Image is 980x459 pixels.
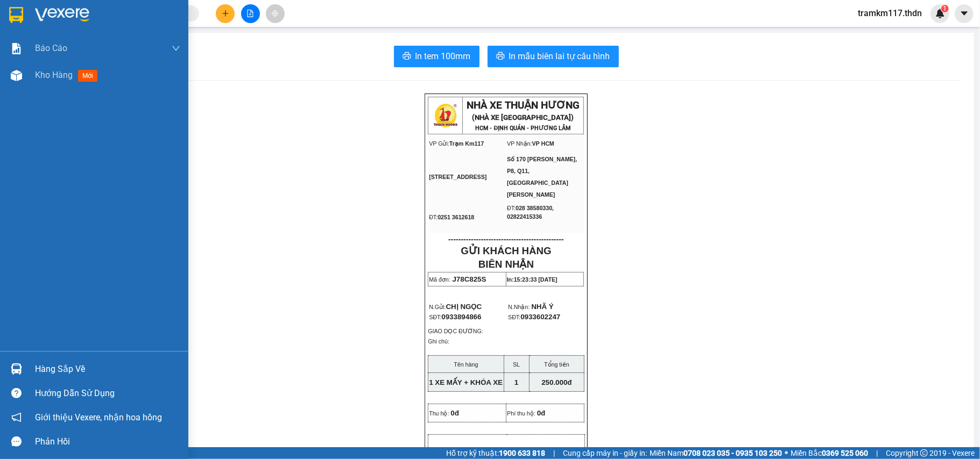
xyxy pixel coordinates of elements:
span: 1 [943,5,947,12]
span: NHÃ Ý [531,303,553,311]
span: Ghi chú: [428,338,449,345]
button: caret-down [955,4,974,23]
span: Miền Bắc [791,447,868,459]
span: Nhận: [92,10,118,21]
img: logo [432,102,459,129]
div: 250.000 [8,69,86,82]
span: | [876,447,878,459]
strong: 1900 633 818 [499,449,545,457]
span: Báo cáo [35,41,67,55]
span: tramkm117.thdn [849,6,930,20]
button: plus [216,4,235,23]
img: logo-vxr [9,7,23,23]
span: 0933602247 [520,313,560,321]
span: notification [11,412,22,422]
img: warehouse-icon [11,70,22,81]
span: aim [271,10,279,17]
span: N.Nhận: [508,304,530,310]
span: Tổng tiền [544,361,569,368]
span: 1 XE MẤY + KHÓA XE [429,378,503,386]
strong: 0708 023 035 - 0935 103 250 [683,449,782,457]
span: 0đ [451,409,460,417]
span: Giới thiệu Vexere, nhận hoa hồng [35,411,162,424]
span: VP Gửi: [429,140,449,147]
strong: BIÊN NHẬN [478,259,534,270]
span: In mẫu biên lai tự cấu hình [509,49,610,63]
span: ⚪️ [785,451,788,455]
span: VP Nhận: [507,140,532,147]
button: file-add [241,4,260,23]
div: Hướng dẫn sử dụng [35,385,180,401]
img: icon-new-feature [935,9,945,18]
span: J78C825S [453,275,487,283]
strong: NHÀ XE THUẬN HƯƠNG [467,99,580,111]
span: Số 170 [PERSON_NAME], P8, Q11, [GEOGRAPHIC_DATA][PERSON_NAME] [507,156,577,198]
img: solution-icon [11,43,22,54]
span: 1 [514,378,518,386]
button: printerIn tem 100mm [394,46,480,67]
button: aim [266,4,285,23]
span: down [172,44,180,53]
div: 0933602247 [92,35,167,50]
span: plus [222,10,229,17]
strong: HCM - ĐỊNH QUÁN - PHƯƠNG LÂM [476,125,571,132]
span: Trạm Km117 [449,140,484,147]
div: VP HCM [92,9,167,22]
span: question-circle [11,388,22,398]
span: SĐT: [508,314,520,320]
span: message [11,436,22,447]
span: Miền Nam [650,447,782,459]
span: file-add [246,10,254,17]
span: Kho hàng [35,70,73,80]
span: 0251 3612618 [438,214,474,220]
span: GIAO DỌC ĐƯỜNG: [428,328,483,334]
button: printerIn mẫu biên lai tự cấu hình [488,46,619,67]
div: 0933894866 [9,48,84,63]
span: Gửi: [9,10,26,21]
div: Hàng sắp về [35,361,180,377]
div: NHÃ Ý [92,22,167,35]
span: 0đ [537,409,546,417]
span: printer [496,52,505,62]
div: CHỊ NGỌC [9,35,84,48]
sup: 1 [941,5,949,12]
span: In tem 100mm [415,49,471,63]
span: SL [513,361,520,368]
span: 15:23:33 [DATE] [514,276,558,283]
span: ĐT: [429,214,438,220]
strong: 0369 525 060 [822,449,868,457]
span: ---------------------------------------------- [448,235,563,243]
span: mới [78,70,97,82]
span: Phí thu hộ: [507,410,535,417]
div: Phản hồi [35,434,180,450]
span: 250.000đ [541,378,572,386]
span: ĐT: [507,205,516,211]
span: caret-down [960,9,969,18]
span: Cung cấp máy in - giấy in: [563,447,647,459]
span: copyright [920,449,928,457]
span: 028 38580330, 02822415336 [507,205,554,220]
span: Đã TT : [8,70,39,82]
strong: GỬI KHÁCH HÀNG [461,245,551,256]
span: In: [507,276,558,283]
span: | [553,447,555,459]
span: N.Gửi: [429,304,482,310]
span: printer [403,52,411,62]
span: VP HCM [532,140,554,147]
span: Thu hộ: [429,410,449,417]
span: [STREET_ADDRESS] [429,174,487,180]
strong: (NHÀ XE [GEOGRAPHIC_DATA]) [473,113,574,121]
div: Trạm Km117 [9,9,84,35]
span: Tên hàng [454,361,478,368]
img: warehouse-icon [11,363,22,375]
span: CHỊ NGỌC [446,303,482,311]
span: Hỗ trợ kỹ thuật: [446,447,545,459]
span: Mã đơn: [429,276,450,283]
span: SĐT: [429,314,481,320]
span: 0933894866 [441,313,481,321]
